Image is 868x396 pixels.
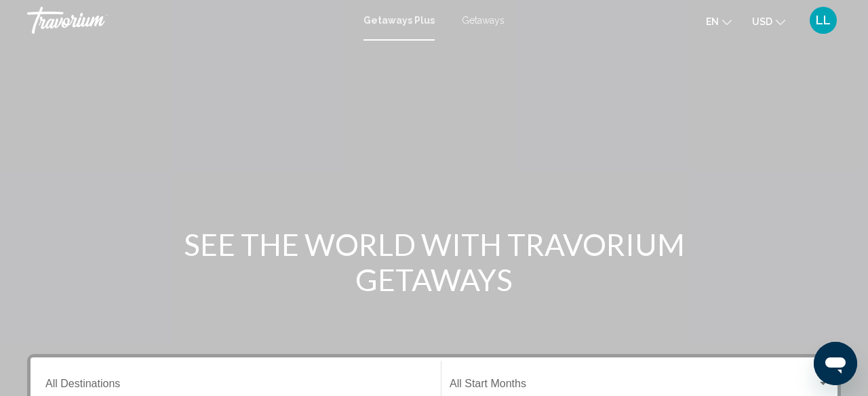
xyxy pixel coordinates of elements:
[706,16,719,27] span: en
[27,7,350,34] a: Travorium
[806,6,841,35] button: User Menu
[180,227,688,297] h1: SEE THE WORLD WITH TRAVORIUM GETAWAYS
[706,12,732,31] button: Change language
[816,14,831,27] span: LL
[363,15,435,26] a: Getaways Plus
[752,12,785,31] button: Change currency
[814,342,857,385] iframe: Button to launch messaging window
[462,15,505,26] a: Getaways
[752,16,772,27] span: USD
